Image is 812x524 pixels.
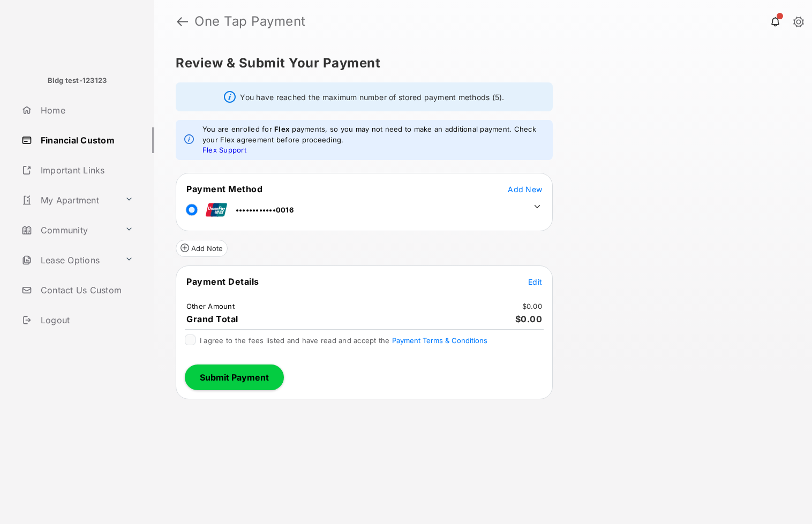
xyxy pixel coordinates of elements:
[236,206,294,214] span: ••••••••••••0016
[508,185,542,194] span: Add New
[528,276,542,287] button: Edit
[186,184,262,194] span: Payment Method
[515,314,543,324] span: $0.00
[17,277,154,303] a: Contact Us Custom
[528,277,542,286] span: Edit
[186,301,235,311] td: Other Amount
[17,127,154,153] a: Financial Custom
[274,125,290,133] strong: Flex
[17,97,154,123] a: Home
[176,82,553,111] div: You have reached the maximum number of stored payment methods (5).
[17,307,154,333] a: Logout
[186,276,259,287] span: Payment Details
[17,247,121,273] a: Lease Options
[194,15,306,28] strong: One Tap Payment
[392,336,487,345] button: I agree to the fees listed and have read and accept the
[185,364,284,390] button: Submit Payment
[176,57,782,70] h5: Review & Submit Your Payment
[17,187,121,213] a: My Apartment
[200,336,487,345] span: I agree to the fees listed and have read and accept the
[508,184,542,194] button: Add New
[17,157,138,183] a: Important Links
[186,314,238,324] span: Grand Total
[176,240,228,257] button: Add Note
[48,75,107,86] p: Bldg test-123123
[17,217,121,243] a: Community
[202,146,246,154] a: Flex Support
[522,301,543,311] td: $0.00
[202,124,544,156] em: You are enrolled for payments, so you may not need to make an additional payment. Check your Flex...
